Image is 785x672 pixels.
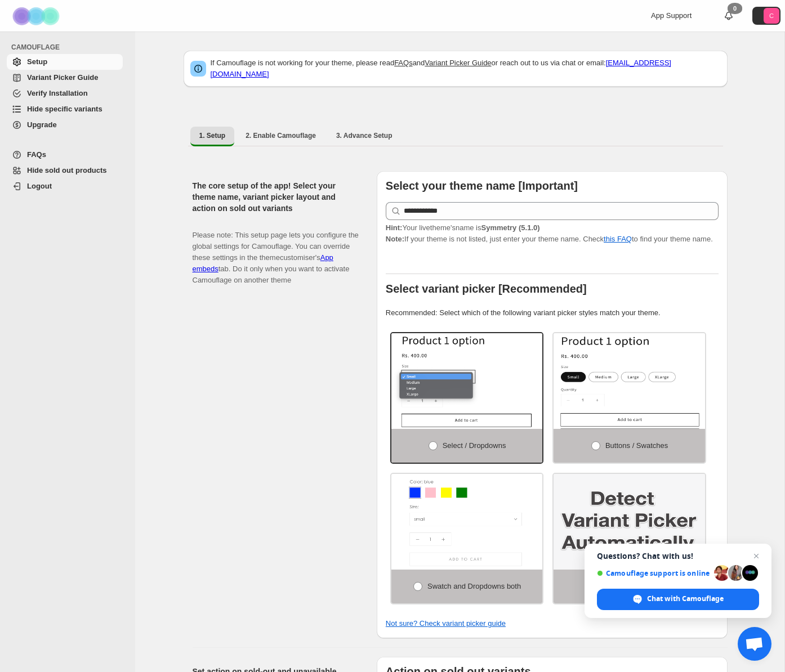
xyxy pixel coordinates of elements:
[27,57,47,66] span: Setup
[605,441,668,450] span: Buttons / Swatches
[7,178,123,194] a: Logout
[427,582,521,590] span: Swatch and Dropdowns both
[597,589,759,610] span: Chat with Camouflage
[728,3,742,14] div: 0
[752,7,780,25] button: Avatar with initials C
[7,101,123,117] a: Hide specific variants
[554,474,705,570] img: Detect Automatically
[738,627,771,661] a: Open chat
[554,333,705,429] img: Buttons / Swatches
[27,89,88,97] span: Verify Installation
[769,12,774,19] text: C
[27,182,52,190] span: Logout
[443,441,506,450] span: Select / Dropdowns
[386,307,719,319] p: Recommended: Select which of the following variant picker styles match your theme.
[27,105,102,113] span: Hide specific variants
[199,131,226,140] span: 1. Setup
[604,235,632,243] a: this FAQ
[27,166,107,174] span: Hide sold out products
[193,180,359,214] h2: The core setup of the app! Select your theme name, variant picker layout and action on sold out v...
[7,117,123,133] a: Upgrade
[27,150,46,159] span: FAQs
[651,11,692,20] span: App Support
[394,59,413,67] a: FAQs
[11,43,127,52] span: CAMOUFLAGE
[386,222,719,245] p: If your theme is not listed, just enter your theme name. Check to find your theme name.
[193,218,359,286] p: Please note: This setup page lets you configure the global settings for Camouflage. You can overr...
[27,120,57,129] span: Upgrade
[386,223,403,232] strong: Hint:
[597,552,759,561] span: Questions? Chat with us!
[7,70,123,86] a: Variant Picker Guide
[386,283,587,295] b: Select variant picker [Recommended]
[386,619,506,628] a: Not sure? Check variant picker guide
[597,569,710,577] span: Camouflage support is online
[9,1,65,32] img: Camouflage
[7,147,123,163] a: FAQs
[647,594,724,604] span: Chat with Camouflage
[7,86,123,101] a: Verify Installation
[386,235,404,243] strong: Note:
[391,474,543,570] img: Swatch and Dropdowns both
[764,8,779,24] span: Avatar with initials C
[27,73,98,82] span: Variant Picker Guide
[246,131,316,140] span: 2. Enable Camouflage
[386,180,578,192] b: Select your theme name [Important]
[391,333,543,429] img: Select / Dropdowns
[425,59,491,67] a: Variant Picker Guide
[386,223,540,232] span: Your live theme's name is
[211,57,721,80] p: If Camouflage is not working for your theme, please read and or reach out to us via chat or email:
[481,223,539,232] strong: Symmetry (5.1.0)
[7,163,123,178] a: Hide sold out products
[336,131,392,140] span: 3. Advance Setup
[7,54,123,70] a: Setup
[723,10,734,21] a: 0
